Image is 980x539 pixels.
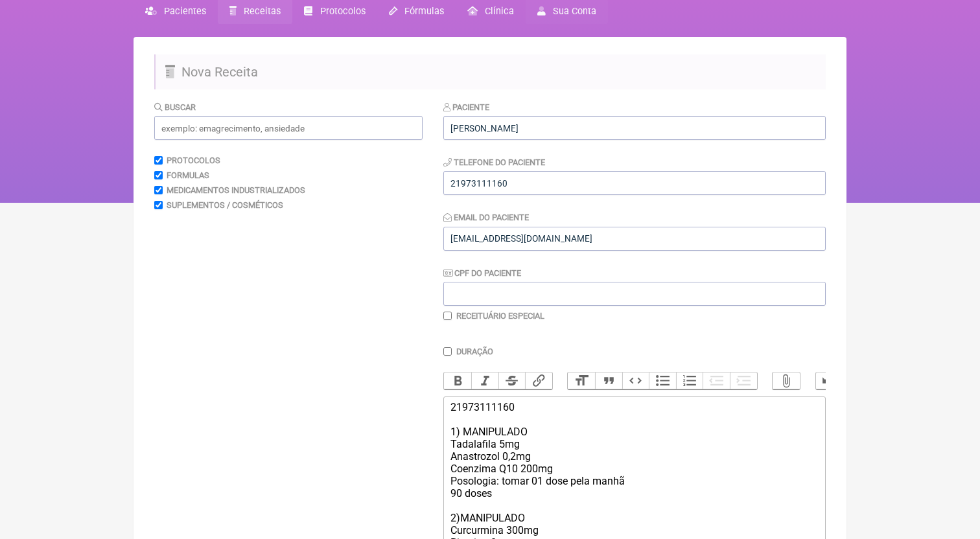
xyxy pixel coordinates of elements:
label: Medicamentos Industrializados [167,185,305,195]
span: Sua Conta [553,6,596,17]
button: Undo [816,373,843,389]
button: Decrease Level [703,373,730,389]
button: Quote [595,373,622,389]
button: Increase Level [730,373,757,389]
span: Pacientes [164,6,206,17]
label: Email do Paciente [443,212,529,222]
button: Attach Files [773,373,800,389]
button: Bullets [649,373,676,389]
button: Bold [444,373,471,389]
span: Fórmulas [404,6,444,17]
span: Protocolos [320,6,366,17]
label: Duração [456,347,493,356]
button: Heading [568,373,595,389]
h2: Nova Receita [154,54,826,89]
button: Strikethrough [498,373,526,389]
label: Paciente [443,102,489,112]
button: Italic [471,373,498,389]
span: Receitas [244,6,281,17]
button: Code [622,373,649,389]
label: Telefone do Paciente [443,157,545,167]
button: Link [525,373,552,389]
label: Formulas [167,170,209,180]
label: Protocolos [167,155,220,165]
span: Clínica [485,6,514,17]
label: Buscar [154,102,196,112]
label: Receituário Especial [456,311,544,321]
button: Numbers [676,373,703,389]
label: CPF do Paciente [443,268,521,278]
input: exemplo: emagrecimento, ansiedade [154,116,423,140]
label: Suplementos / Cosméticos [167,200,283,210]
